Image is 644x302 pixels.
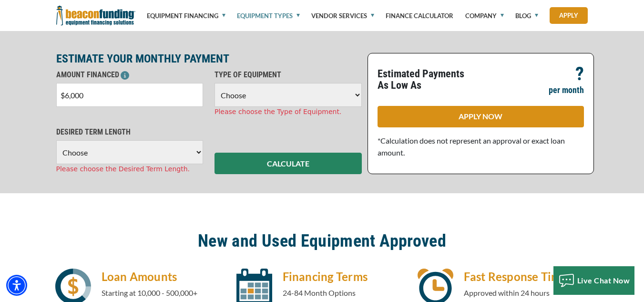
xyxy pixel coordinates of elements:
button: Live Chat Now [553,266,635,295]
input: $ [56,83,204,107]
a: APPLY NOW [378,106,584,127]
button: CALCULATE [215,153,362,174]
div: Please choose the Desired Term Length. [56,164,204,174]
p: ESTIMATE YOUR MONTHLY PAYMENT [56,53,362,64]
p: DESIRED TERM LENGTH [56,126,204,138]
p: Estimated Payments As Low As [378,68,475,91]
h4: Fast Response Time [464,269,588,285]
p: per month [549,84,584,96]
p: Starting at 10,000 - 500,000+ [102,287,226,299]
div: Please choose the Type of Equipment. [215,107,362,117]
h4: Financing Terms [283,269,407,285]
p: AMOUNT FINANCED [56,69,204,81]
p: TYPE OF EQUIPMENT [215,69,362,81]
span: Approved within 24 hours [464,288,550,297]
h2: New and Used Equipment Approved [56,230,588,252]
span: *Calculation does not represent an approval or exact loan amount. [378,136,565,157]
h4: Loan Amounts [102,269,226,285]
span: Live Chat Now [577,276,630,285]
a: Apply [550,7,588,24]
span: 24-84 Month Options [283,288,356,297]
p: ? [575,68,584,80]
div: Accessibility Menu [6,275,27,296]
